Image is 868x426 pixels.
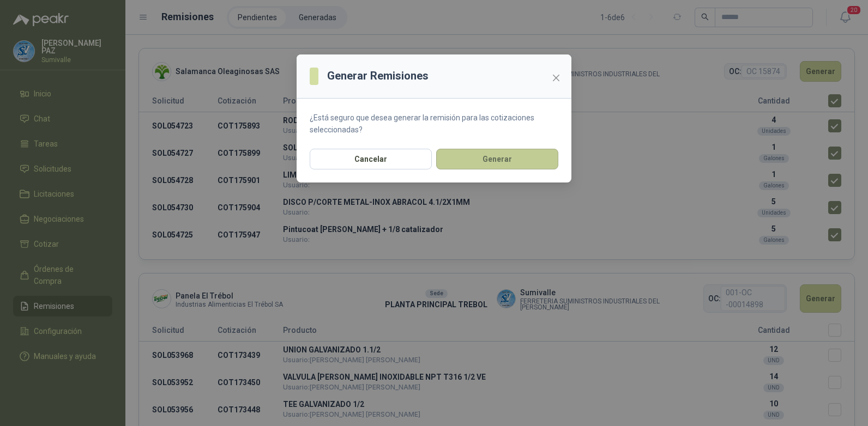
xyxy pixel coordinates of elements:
[310,149,432,169] button: Cancelar
[552,74,560,82] span: close
[547,69,565,87] button: Close
[436,149,558,169] button: Generar
[310,112,558,136] p: ¿Está seguro que desea generar la remisión para las cotizaciones seleccionadas?
[327,68,429,84] h3: Generar Remisiones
